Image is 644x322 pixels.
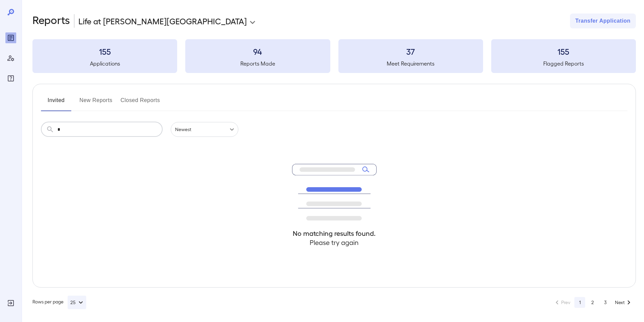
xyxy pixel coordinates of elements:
[185,59,330,68] h5: Reports Made
[32,46,177,57] h3: 155
[600,297,611,308] button: Go to page 3
[491,59,636,68] h5: Flagged Reports
[338,59,483,68] h5: Meet Requirements
[171,122,238,137] div: Newest
[68,296,86,309] button: 25
[5,298,16,308] div: Log Out
[78,16,247,26] p: Life at [PERSON_NAME][GEOGRAPHIC_DATA]
[32,296,86,309] div: Rows per page
[5,32,16,43] div: Reports
[570,14,636,28] button: Transfer Application
[491,46,636,57] h3: 155
[587,297,598,308] button: Go to page 2
[185,46,330,57] h3: 94
[338,46,483,57] h3: 37
[32,59,177,68] h5: Applications
[41,95,71,111] button: Invited
[292,229,377,238] h4: No matching results found.
[550,297,636,308] nav: pagination navigation
[574,297,585,308] button: page 1
[32,14,70,28] h2: Reports
[32,39,636,73] summary: 155Applications94Reports Made37Meet Requirements155Flagged Reports
[79,95,113,111] button: New Reports
[121,95,160,111] button: Closed Reports
[613,297,635,308] button: Go to next page
[5,73,16,84] div: FAQ
[5,53,16,64] div: Manage Users
[292,238,377,247] h4: Please try again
